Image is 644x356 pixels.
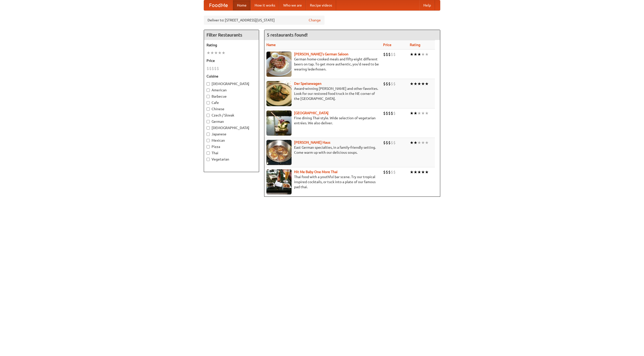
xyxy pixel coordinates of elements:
a: FoodMe [204,0,233,10]
li: $ [386,140,388,145]
label: [DEMOGRAPHIC_DATA] [207,81,256,86]
li: $ [391,140,393,145]
li: ★ [425,169,429,175]
li: $ [383,81,386,87]
input: Czech / Slovak [207,114,210,117]
li: ★ [410,110,414,116]
li: ★ [425,140,429,145]
a: Name [266,43,276,47]
li: $ [388,110,391,116]
li: ★ [421,81,425,87]
a: Home [233,0,251,10]
a: How it works [251,0,279,10]
label: American [207,88,256,93]
li: $ [386,52,388,57]
input: Mexican [207,139,210,142]
li: ★ [214,50,218,56]
img: babythai.jpg [266,169,292,194]
li: $ [393,110,396,116]
li: ★ [417,52,421,57]
label: Japanese [207,132,256,137]
input: Japanese [207,133,210,136]
li: $ [214,66,217,71]
li: ★ [410,140,414,145]
li: $ [391,110,393,116]
input: [DEMOGRAPHIC_DATA] [207,126,210,130]
p: Fine dining Thai-style. Wide selection of vegetarian entrées. We also deliver. [266,115,379,126]
p: German home-cooked meals and fifty-eight different beers on tap. To get more authentic, you'd nee... [266,57,379,72]
li: ★ [421,140,425,145]
label: Czech / Slovak [207,113,256,118]
p: Award-winning [PERSON_NAME] and other favorites. Look for our restored food truck in the NE corne... [266,86,379,101]
li: $ [391,81,393,87]
a: Rating [410,43,420,47]
label: Pizza [207,144,256,149]
li: ★ [417,81,421,87]
input: German [207,120,210,123]
label: Cafe [207,100,256,105]
input: Cafe [207,101,210,104]
input: Pizza [207,145,210,148]
li: ★ [421,110,425,116]
p: East German specialties, in a family-friendly setting. Come warm up with our delicious soups. [266,145,379,155]
li: ★ [414,110,417,116]
li: ★ [425,110,429,116]
li: $ [209,66,212,71]
li: $ [393,169,396,175]
h5: Price [207,58,256,63]
li: ★ [410,169,414,175]
li: ★ [218,50,222,56]
li: ★ [207,50,210,56]
li: $ [383,140,386,145]
a: [PERSON_NAME]'s German Saloon [294,52,348,56]
li: ★ [410,81,414,87]
label: Thai [207,150,256,155]
li: ★ [414,169,417,175]
li: $ [388,140,391,145]
li: ★ [414,81,417,87]
label: Vegetarian [207,157,256,162]
label: Mexican [207,138,256,143]
li: $ [383,110,386,116]
a: [GEOGRAPHIC_DATA] [294,111,329,115]
li: $ [217,66,219,71]
input: Thai [207,151,210,155]
li: $ [386,110,388,116]
li: ★ [417,169,421,175]
li: ★ [421,169,425,175]
input: Chinese [207,107,210,111]
a: Change [309,18,321,23]
li: $ [388,52,391,57]
a: Der Speisewagen [294,82,321,86]
img: esthers.jpg [266,52,292,77]
li: ★ [414,52,417,57]
li: ★ [421,52,425,57]
label: German [207,119,256,124]
li: $ [212,66,214,71]
ng-pluralize: 5 restaurants found! [267,32,308,37]
li: ★ [417,140,421,145]
li: $ [386,169,388,175]
li: $ [386,81,388,87]
a: Price [383,43,391,47]
li: ★ [410,52,414,57]
li: ★ [425,52,429,57]
a: Recipe videos [306,0,336,10]
li: $ [207,66,209,71]
a: Who we are [279,0,306,10]
li: $ [391,169,393,175]
a: [PERSON_NAME] Haus [294,140,330,144]
li: $ [393,52,396,57]
input: [DEMOGRAPHIC_DATA] [207,82,210,86]
label: [DEMOGRAPHIC_DATA] [207,125,256,130]
label: Chinese [207,106,256,111]
li: ★ [222,50,225,56]
li: $ [388,81,391,87]
li: ★ [417,110,421,116]
input: American [207,89,210,92]
img: speisewagen.jpg [266,81,292,106]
